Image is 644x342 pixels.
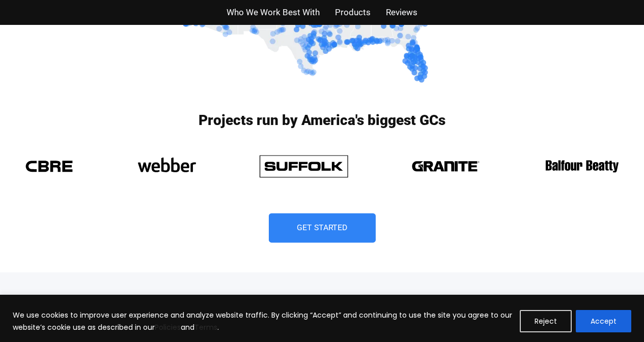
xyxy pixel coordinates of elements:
button: Accept [576,310,631,332]
a: Reviews [386,5,417,20]
a: Terms [194,322,217,332]
span: Get Started [297,224,348,232]
a: Policies [155,322,181,332]
a: Get Started [269,213,376,243]
button: Reject [520,310,572,332]
p: We use cookies to improve user experience and analyze website traffic. By clicking “Accept” and c... [13,309,512,333]
a: Products [335,5,371,20]
h3: Projects run by America's biggest GCs [17,113,628,128]
a: Who We Work Best With [227,5,320,20]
